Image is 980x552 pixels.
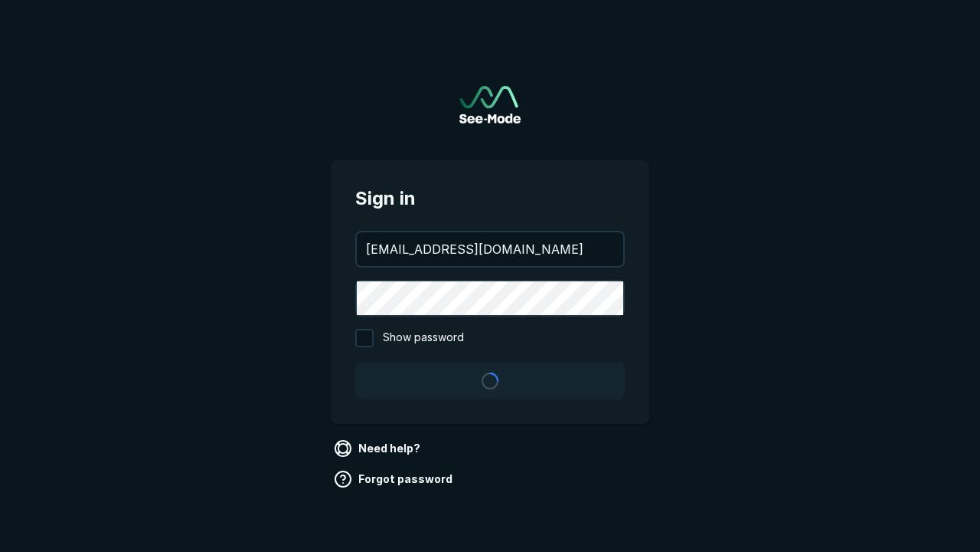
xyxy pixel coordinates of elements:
a: Go to sign in [459,86,521,123]
img: See-Mode Logo [459,86,521,123]
span: Show password [383,329,464,347]
a: Forgot password [331,467,459,491]
span: Sign in [355,185,625,212]
input: your@email.com [357,232,623,266]
a: Need help? [331,436,426,461]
